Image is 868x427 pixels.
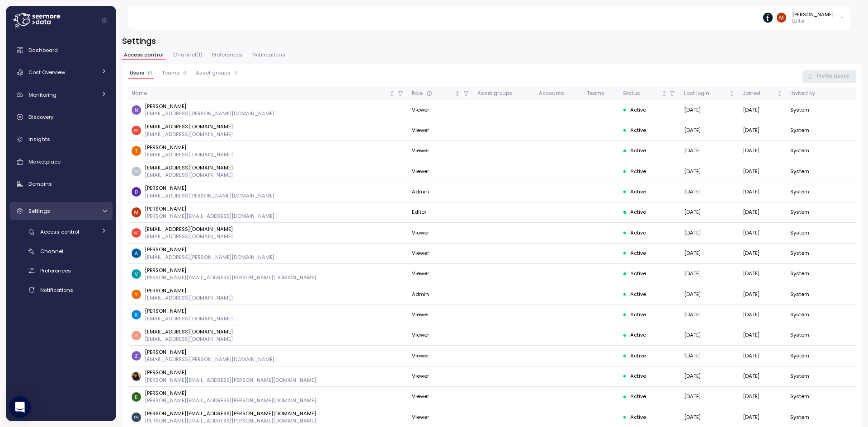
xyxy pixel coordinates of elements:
[787,346,834,366] td: System
[739,120,787,141] td: [DATE]
[145,369,316,376] p: [PERSON_NAME]
[630,229,646,237] span: Active
[408,244,474,264] td: Viewer
[145,348,274,356] p: [PERSON_NAME]
[124,52,164,57] span: Access control
[630,168,646,176] span: Active
[630,188,646,196] span: Active
[145,267,316,274] p: [PERSON_NAME]
[28,113,53,121] span: Discovery
[630,372,646,380] span: Active
[408,141,474,161] td: Viewer
[9,108,113,126] a: Discovery
[684,89,728,98] div: Last login
[787,244,834,264] td: System
[145,287,233,294] p: [PERSON_NAME]
[787,100,834,120] td: System
[145,192,274,199] p: [EMAIL_ADDRESS][PERSON_NAME][DOMAIN_NAME]
[145,356,274,363] p: [EMAIL_ADDRESS][PERSON_NAME][DOMAIN_NAME]
[145,212,274,220] p: [PERSON_NAME][EMAIL_ADDRESS][DOMAIN_NAME]
[212,52,243,57] span: Preferences
[787,141,834,161] td: System
[408,387,474,407] td: Viewer
[680,141,739,161] td: [DATE]
[40,267,71,274] span: Preferences
[630,291,646,299] span: Active
[743,89,775,98] div: Joined
[739,305,787,325] td: [DATE]
[630,352,646,360] span: Active
[408,87,474,100] th: RoleNot sorted
[132,126,141,135] img: 967abbe748a2a1ede949dc7467f94bfa
[787,182,834,202] td: System
[680,182,739,202] td: [DATE]
[408,202,474,223] td: Editor
[787,366,834,387] td: System
[408,182,474,202] td: Admin
[9,63,113,81] a: Cost Overview
[28,69,65,76] span: Cost Overview
[28,91,57,99] span: Monitoring
[680,264,739,284] td: [DATE]
[787,120,834,141] td: System
[729,90,735,97] div: Not sorted
[408,366,474,387] td: Viewer
[9,225,113,239] a: Access control
[145,131,233,138] p: [EMAIL_ADDRESS][DOMAIN_NAME]
[9,202,113,220] a: Settings
[408,305,474,325] td: Viewer
[145,274,316,281] p: [PERSON_NAME][EMAIL_ADDRESS][PERSON_NAME][DOMAIN_NAME]
[787,264,834,284] td: System
[132,249,141,258] img: ACg8ocJGj9tIYuXkEaAORFenVWdzFclExcKVBuzKkWUagz_5b5SLMw=s96-c
[128,87,408,100] th: NameNot sorted
[122,35,862,47] h3: Settings
[763,13,773,22] img: 6714de1ca73de131760c52a6.PNG
[145,123,233,130] p: [EMAIL_ADDRESS][DOMAIN_NAME]
[739,100,787,120] td: [DATE]
[412,89,453,98] div: Role
[145,376,316,384] p: [PERSON_NAME][EMAIL_ADDRESS][PERSON_NAME][DOMAIN_NAME]
[28,180,52,188] span: Domains
[477,89,532,98] div: Asset groups
[802,70,857,83] button: Invite users
[630,311,646,319] span: Active
[623,89,659,98] div: Status
[9,41,113,59] a: Dashboard
[9,283,113,298] a: Notifications
[130,70,144,75] span: Users
[145,110,274,117] p: [EMAIL_ADDRESS][PERSON_NAME][DOMAIN_NAME]
[739,223,787,243] td: [DATE]
[132,228,141,238] img: e4f1013cbcfa3a60050984dc5e8e116a
[145,246,274,253] p: [PERSON_NAME]
[132,351,141,361] img: ACg8ocLHBePNP-vHRISBtUhZBMkO4m72DuPGrkfFKp_xeSWC848HYg=s96-c
[408,161,474,182] td: Viewer
[408,346,474,366] td: Viewer
[9,244,113,259] a: Channel
[680,87,739,100] th: Last loginNot sorted
[630,270,646,278] span: Active
[630,393,646,401] span: Active
[132,331,141,340] img: 1fea92fc74deae155e26ee9eb064454a
[680,346,739,366] td: [DATE]
[234,70,237,76] p: 0
[145,294,233,301] p: [EMAIL_ADDRESS][DOMAIN_NAME]
[132,146,141,155] img: ACg8ocJml0foWApaOMQy2-PyKNIfXiH2V-KiQM1nFjw1XwMASpq_4A=s96-c
[787,387,834,407] td: System
[132,413,141,422] img: 84e9092594d57edc85b23e7617bf861d
[145,410,316,417] p: [PERSON_NAME][EMAIL_ADDRESS][PERSON_NAME][DOMAIN_NAME]
[787,202,834,223] td: System
[28,47,58,54] span: Dashboard
[132,269,141,279] img: ACg8ocLywhjVfLeT5tO_JUtkvcfh0wq9O79hmfP4-ZxkymDLjmzA5w=s96-c
[162,70,179,75] span: Teams
[680,387,739,407] td: [DATE]
[817,70,849,83] span: Invite users
[790,89,830,98] div: Invited by
[40,228,79,235] span: Access control
[145,315,233,322] p: [EMAIL_ADDRESS][DOMAIN_NAME]
[454,90,461,97] div: Not sorted
[145,233,233,240] p: [EMAIL_ADDRESS][DOMAIN_NAME]
[145,225,233,233] p: [EMAIL_ADDRESS][DOMAIN_NAME]
[739,387,787,407] td: [DATE]
[408,325,474,346] td: Viewer
[145,253,274,261] p: [EMAIL_ADDRESS][PERSON_NAME][DOMAIN_NAME]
